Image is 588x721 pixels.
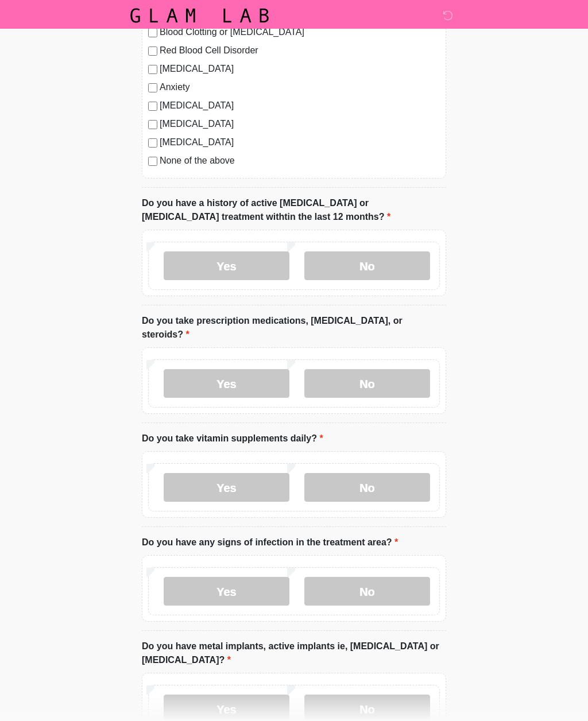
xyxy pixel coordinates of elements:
[148,102,157,111] input: [MEDICAL_DATA]
[142,197,446,224] label: Do you have a history of active [MEDICAL_DATA] or [MEDICAL_DATA] treatment withtin the last 12 mo...
[304,577,430,606] label: No
[160,118,440,131] label: [MEDICAL_DATA]
[142,640,446,668] label: Do you have metal implants, active implants ie, [MEDICAL_DATA] or [MEDICAL_DATA]?
[164,370,289,398] label: Yes
[148,139,157,148] input: [MEDICAL_DATA]
[164,474,289,502] label: Yes
[304,252,430,281] label: No
[160,44,440,58] label: Red Blood Cell Disorder
[142,536,398,550] label: Do you have any signs of infection in the treatment area?
[160,136,440,150] label: [MEDICAL_DATA]
[160,81,440,95] label: Anxiety
[142,432,323,446] label: Do you take vitamin supplements daily?
[148,121,157,130] input: [MEDICAL_DATA]
[160,99,440,113] label: [MEDICAL_DATA]
[148,29,157,38] input: Blood Clotting or [MEDICAL_DATA]
[304,370,430,398] label: No
[160,154,440,168] label: None of the above
[130,9,269,23] img: Glam Lab Logo
[164,577,289,606] label: Yes
[164,252,289,281] label: Yes
[304,474,430,502] label: No
[160,63,440,76] label: [MEDICAL_DATA]
[148,157,157,166] input: None of the above
[142,315,446,342] label: Do you take prescription medications, [MEDICAL_DATA], or steroids?
[148,47,157,56] input: Red Blood Cell Disorder
[148,65,157,75] input: [MEDICAL_DATA]
[160,26,440,40] label: Blood Clotting or [MEDICAL_DATA]
[148,84,157,93] input: Anxiety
